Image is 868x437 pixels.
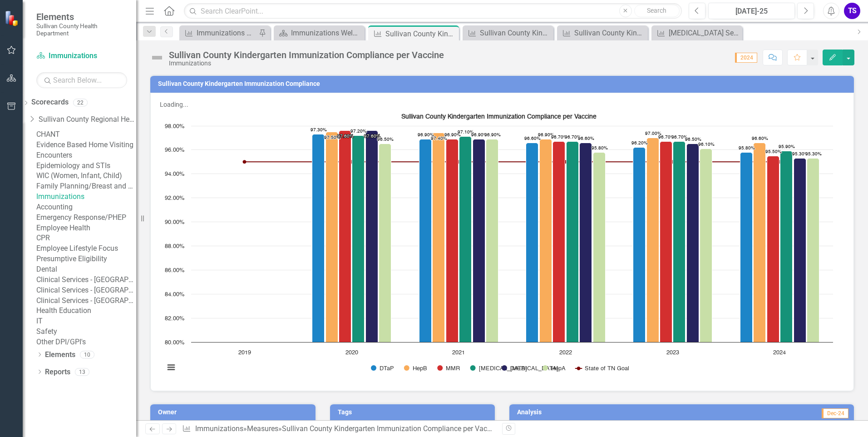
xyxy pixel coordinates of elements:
[564,160,567,164] path: 2022, 95. State of TN Goal.
[647,7,666,14] span: Search
[419,139,432,343] path: 2021, 96.9. DTaP.
[780,151,793,343] path: 2024, 95.9. Polio.
[470,365,492,372] button: Show Polio
[165,292,184,298] text: 84.00%
[807,159,819,343] path: 2024, 95.3. HepA.
[794,159,806,343] path: 2024, 95.3. Varicella.
[165,124,184,129] text: 98.00%
[578,136,594,141] text: 96.60%
[660,142,672,343] path: 2023, 96.7. MMR.
[779,144,795,149] text: 95.90%
[517,409,673,416] h3: Analysis
[245,134,753,343] g: DTaP, series 1 of 7. Bar series with 6 bars.
[700,149,712,343] path: 2023, 96.1. HepA.
[526,143,538,343] path: 2022, 96.6. DTaP.
[80,351,94,358] div: 10
[524,136,541,141] text: 96.60%
[767,156,779,343] path: 2024, 95.5. MMR.
[158,409,311,416] h3: Owner
[45,350,75,360] a: Elements
[75,368,89,376] div: 13
[339,131,351,343] path: 2020, 97.6. MMR.
[243,160,247,164] path: 2019, 95. State of TN Goal.
[671,135,688,139] text: 96.70%
[150,50,164,65] img: Not Defined
[754,143,766,343] path: 2024, 96.6. HepB.
[708,3,795,19] button: [DATE]-25
[36,181,136,192] a: Family Planning/Breast and Cervical
[36,51,127,61] a: Immunizations
[685,137,701,142] text: 96.50%
[458,130,474,134] text: 97.10%
[484,133,501,137] text: 96.90%
[36,296,136,306] a: Clinical Services - [GEOGRAPHIC_DATA]
[559,27,646,39] a: Sullivan County Kindergarten Students Immunization Status
[654,27,740,39] a: [MEDICAL_DATA] Series Completion Rate
[673,142,686,343] path: 2023, 96.7. Polio.
[282,424,500,433] div: Sullivan County Kindergarten Immunization Compliance per Vaccine
[553,142,565,343] path: 2022, 96.7. MMR.
[404,365,427,372] button: Show HepB
[36,202,136,213] a: Accounting
[73,99,88,106] div: 22
[36,161,136,171] a: Epidemiology and STIs
[245,131,779,343] g: MMR, series 3 of 7. Bar series with 6 bars.
[433,133,445,343] path: 2021, 97.4. HepB.
[324,135,340,140] text: 97.50%
[36,243,136,254] a: Employee Lifestyle Focus
[39,114,136,125] a: Sullivan County Regional Health Department
[444,133,461,137] text: 96.90%
[352,136,365,343] path: 2020, 97.2. Polio.
[658,135,675,139] text: 96.70%
[567,142,579,343] path: 2022, 96.7. Polio.
[36,316,136,327] a: IT
[36,22,127,37] small: Sullivan County Health Department
[337,134,354,139] text: 97.60%
[245,132,766,343] g: HepB, series 2 of 7. Bar series with 6 bars.
[247,424,278,433] a: Measures
[36,233,136,243] a: CPR
[510,366,558,372] text: [MEDICAL_DATA]
[366,131,378,343] path: 2020, 97.6. Varicella.
[36,223,136,233] a: Employee Health
[36,264,136,275] a: Dental
[326,132,338,343] path: 2020, 97.5. HepB.
[45,367,70,377] a: Reports
[385,28,457,40] div: Sullivan County Kindergarten Immunization Compliance per Vaccine
[739,146,755,150] text: 95.80%
[195,424,243,433] a: Immunizations
[169,50,444,60] div: Sullivan County Kindergarten Immunization Compliance per Vaccine
[245,136,793,343] g: Polio, series 4 of 7. Bar series with 6 bars.
[633,148,646,343] path: 2023, 96.2. DTaP.
[792,152,809,156] text: 95.30%
[165,268,184,273] text: 86.00%
[486,139,498,343] path: 2021, 96.9. HepA.
[592,146,608,150] text: 95.80%
[165,219,184,225] text: 90.00%
[431,136,447,141] text: 97.40%
[160,109,844,382] div: Sullivan County Kindergarten Immunization Compliance per Vaccine . Highcharts interactive chart.
[182,424,495,434] div: » »
[542,365,566,372] button: Show HepA
[350,129,367,134] text: 97.20%
[634,5,680,17] button: Search
[276,27,362,39] a: Immunizations Welcome Page
[36,11,127,22] span: Elements
[457,160,461,164] path: 2021, 95. State of TN Goal.
[197,27,256,39] div: Immunizations Administered by Stock - Kingsport
[735,53,757,63] span: 2024
[822,408,848,418] span: Dec-24
[752,136,768,141] text: 96.60%
[36,129,136,140] a: CHANT
[502,365,533,372] button: Show Varicella
[418,133,434,137] text: 96.90%
[165,361,178,374] button: View chart menu, Sullivan County Kindergarten Immunization Compliance per Vaccine
[160,100,844,109] div: Loading...
[36,171,136,181] a: WIC (Women, Infant, Child)
[565,135,581,139] text: 96.70%
[480,27,551,39] div: Sullivan County Kindergarten Immunization Exemption Levels
[36,192,136,202] a: Immunizations
[559,350,572,356] text: 2022
[687,144,699,343] path: 2023, 96.5. Varicella.
[165,340,184,346] text: 80.00%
